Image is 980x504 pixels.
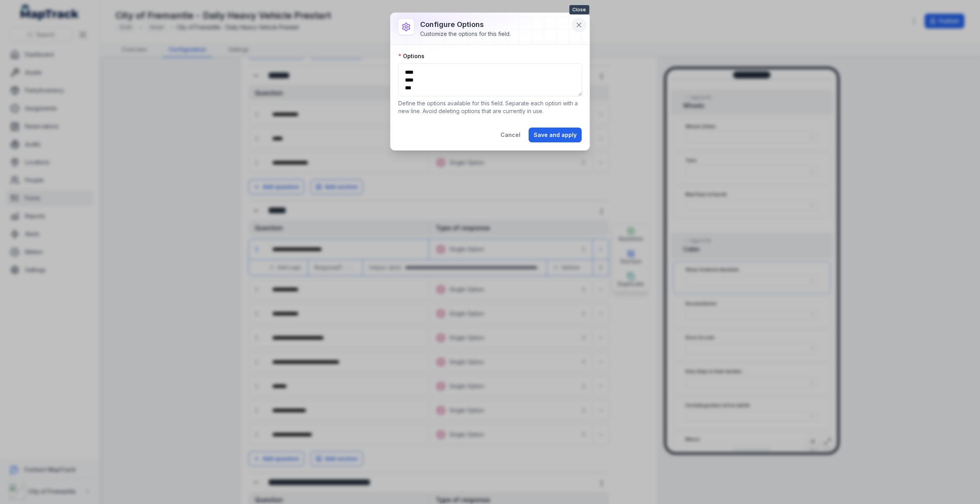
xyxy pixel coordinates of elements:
span: Close [569,5,589,14]
button: Save and apply [529,128,582,142]
div: Customize the options for this field. [420,30,511,38]
p: Define the options available for this field. Separate each option with a new line. Avoid deleting... [398,99,582,115]
label: Options [398,52,424,60]
textarea: :r1rc0:-form-item-label [398,63,582,96]
h3: Configure options [420,19,511,30]
button: Cancel [495,128,526,142]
